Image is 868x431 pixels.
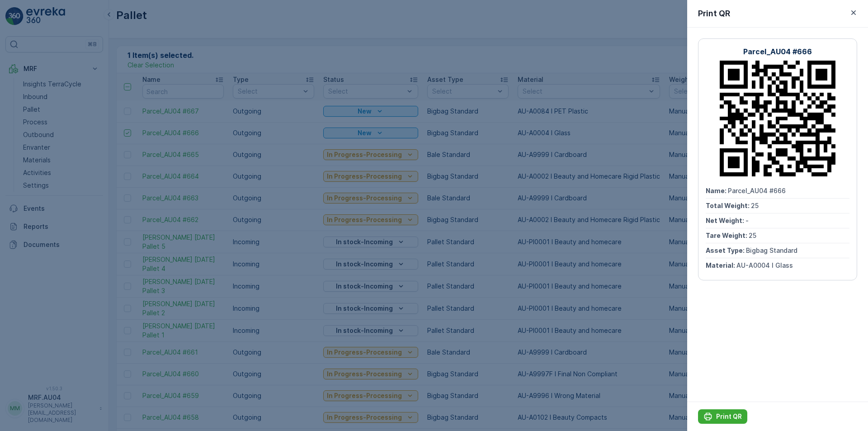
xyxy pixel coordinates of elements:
[706,202,751,209] span: Total Weight :
[736,261,793,269] span: AU-A0004 I Glass
[749,232,756,239] span: 25
[706,232,749,239] span: Tare Weight :
[751,202,759,209] span: 25
[743,46,812,57] p: Parcel_AU04 #666
[716,412,742,421] p: Print QR
[698,409,747,424] button: Print QR
[728,187,786,194] span: Parcel_AU04 #666
[706,246,746,254] span: Asset Type :
[745,217,749,224] span: -
[698,7,730,20] p: Print QR
[706,187,728,194] span: Name :
[746,246,797,254] span: Bigbag Standard
[706,261,736,269] span: Material :
[706,217,745,224] span: Net Weight :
